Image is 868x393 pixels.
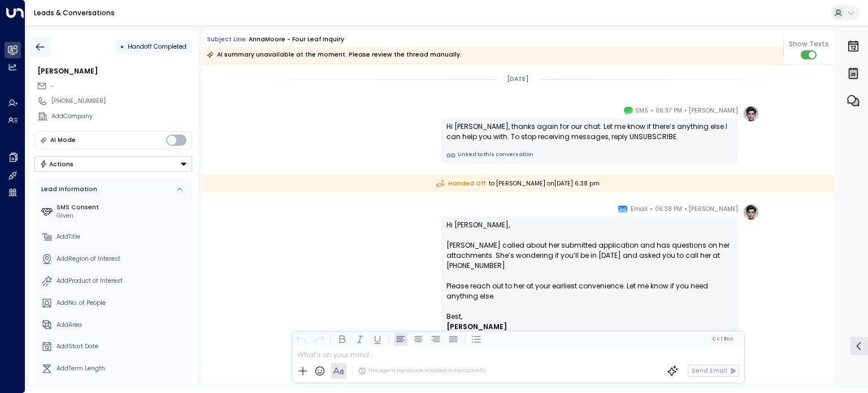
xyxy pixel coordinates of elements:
div: Given [57,211,189,221]
span: [PERSON_NAME] [446,322,507,332]
span: [PERSON_NAME] [689,105,738,116]
button: Undo [294,332,308,346]
span: • [650,105,653,116]
div: Actions [40,160,74,168]
span: [PERSON_NAME] [689,204,738,215]
div: AnnaMoore - Four Leaf Inquiry [249,35,344,44]
span: 06:38 PM [655,204,682,215]
span: • [684,204,687,215]
span: Best, [446,312,462,322]
div: The agent signature is added automatically [358,367,486,375]
div: AddProduct of Interest [57,277,189,286]
span: Subject Line: [207,35,248,44]
span: 06:37 PM [656,105,682,116]
div: AddStart Date [57,342,189,351]
p: Hi [PERSON_NAME], [PERSON_NAME] called about her submitted application and has questions on her a... [446,220,733,312]
button: Cc|Bcc [709,335,737,343]
label: SMS Consent [57,203,189,212]
button: Actions [34,156,192,172]
span: | [721,336,722,342]
div: [PHONE_NUMBER] [51,97,192,106]
div: [DATE] [504,73,532,85]
div: AddArea [57,321,189,330]
div: Hi [PERSON_NAME], thanks again for our chat. Let me know if there’s anything else I can help you ... [446,122,733,142]
a: Leads & Conversations [34,8,115,18]
span: • [684,105,687,116]
img: profile-logo.png [743,204,759,221]
div: AddRegion of Interest [57,254,189,264]
div: Lead Information [38,185,97,194]
div: AI summary unavailable at the moment. Please review the thread manually. [207,49,462,61]
span: - [51,82,54,90]
button: Redo [312,332,325,346]
span: Cc Bcc [712,336,734,342]
div: AddTerm Length [57,364,189,373]
span: Email [631,204,648,215]
div: to [PERSON_NAME] on [DATE] 6:38 pm [202,175,834,192]
div: AddNo. of People [57,299,189,308]
img: profile-logo.png [743,105,759,122]
div: AI Mode [50,135,76,146]
div: Button group with a nested menu [34,156,192,172]
span: Handoff Completed [128,42,186,51]
span: Handed Off [436,179,485,188]
span: SMS [635,105,648,116]
div: [PERSON_NAME] [37,66,192,76]
span: Show Texts [789,39,829,49]
div: • [120,39,124,54]
div: AddCompany [51,112,192,121]
span: • [650,204,653,215]
a: Linked to this conversation [446,151,733,160]
div: AddTitle [57,232,189,241]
